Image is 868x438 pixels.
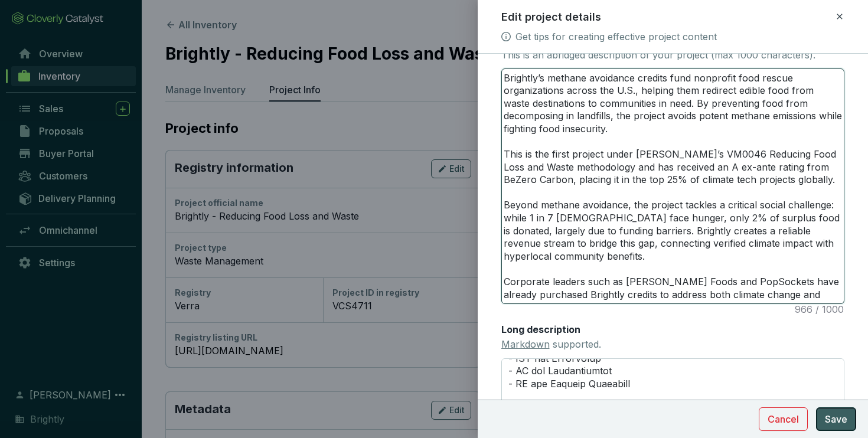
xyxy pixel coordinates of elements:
label: Long description [501,323,580,336]
span: Save [825,412,847,426]
button: Cancel [759,407,808,431]
a: Get tips for creating effective project content [515,30,717,44]
h2: Edit project details [501,9,601,25]
span: supported. [501,338,601,350]
a: Markdown [501,338,550,350]
textarea: Brightly’s methane avoidance credits fund nonprofit food rescue organizations across the U.S., he... [502,69,844,303]
button: Save [816,407,856,431]
p: This is an abridged description of your project (max 1000 characters). [501,49,815,62]
span: Cancel [768,412,799,426]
